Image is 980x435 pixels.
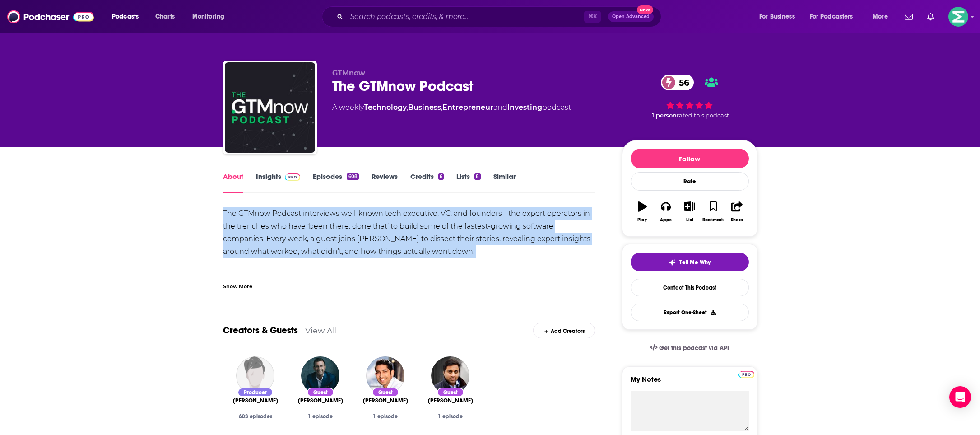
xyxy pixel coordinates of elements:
div: 1 episode [360,413,411,420]
a: About [223,172,243,193]
img: Podchaser Pro [285,173,301,181]
a: Reviews [372,172,398,193]
div: 8 [474,173,480,180]
img: Podchaser - Follow, Share and Rate Podcasts [7,8,94,25]
div: 603 episodes [230,413,281,420]
img: tell me why sparkle [669,259,676,266]
span: Get this podcast via API [659,344,729,352]
div: A weekly podcast [332,102,571,113]
label: My Notes [631,375,749,391]
a: Episodes608 [313,172,358,193]
div: 6 [438,173,444,180]
button: Show profile menu [948,7,968,27]
input: Search podcasts, credits, & more... [347,9,584,24]
span: For Podcasters [810,10,853,23]
div: Guest [372,388,399,397]
a: James Carbary [233,397,278,404]
img: Rahim Fazal [366,356,404,395]
span: Monitoring [192,10,224,23]
span: Podcasts [112,10,139,23]
button: open menu [106,9,150,24]
span: and [493,103,507,112]
button: List [678,196,701,228]
span: Tell Me Why [679,259,711,266]
span: Charts [155,10,175,23]
a: Investing [507,103,542,112]
img: James Carbary [236,356,274,395]
span: New [637,5,653,14]
a: 56 [661,75,694,90]
span: , [407,103,408,112]
span: , [441,103,442,112]
div: Add Creators [533,323,595,338]
button: Open AdvancedNew [608,11,654,22]
div: 56 1 personrated this podcast [622,69,757,125]
span: [PERSON_NAME] [298,397,343,404]
a: View All [305,326,337,335]
a: Semil Shah [428,397,473,404]
div: Producer [237,388,273,397]
a: Creators & Guests [223,325,298,336]
button: Follow [631,149,749,168]
div: 1 episode [425,413,476,420]
div: Guest [307,388,334,397]
img: User Profile [948,7,968,27]
div: Share [731,217,743,223]
div: 608 [347,173,358,180]
button: Bookmark [701,196,725,228]
a: Charts [149,9,180,24]
a: Pro website [738,370,754,378]
button: open menu [866,9,899,24]
button: Apps [654,196,678,228]
div: List [686,217,693,223]
div: Open Intercom Messenger [949,386,971,408]
span: [PERSON_NAME] [428,397,473,404]
a: Similar [493,172,516,193]
a: Show notifications dropdown [924,9,938,24]
span: More [873,10,888,23]
a: Show notifications dropdown [901,9,916,24]
div: The GTMnow Podcast interviews well-known tech executive, VC, and founders - the expert operators ... [223,207,595,372]
button: open menu [804,9,866,24]
button: open menu [753,9,806,24]
img: The GTMnow Podcast [225,62,315,153]
a: Nick Mehta [298,397,343,404]
span: 56 [670,75,694,90]
button: tell me why sparkleTell Me Why [631,253,749,271]
a: Credits6 [410,172,444,193]
div: 1 episode [295,413,346,420]
span: For Business [759,10,795,23]
img: Semil Shah [431,356,469,395]
span: 1 person [652,112,677,119]
span: GTMnow [332,69,365,77]
a: Get this podcast via API [643,337,737,359]
img: Nick Mehta [301,356,339,395]
a: Contact This Podcast [631,279,749,296]
div: Play [637,217,647,223]
a: Lists8 [456,172,480,193]
img: Podchaser Pro [738,371,754,378]
button: Play [631,196,654,228]
div: Rate [631,172,749,191]
button: Share [725,196,748,228]
div: Bookmark [702,217,724,223]
div: Guest [437,388,464,397]
div: Search podcasts, credits, & more... [330,6,670,27]
a: Technology [364,103,407,112]
span: [PERSON_NAME] [233,397,278,404]
span: [PERSON_NAME] [363,397,408,404]
a: Business [408,103,441,112]
button: open menu [186,9,236,24]
span: Logged in as LKassela [948,7,968,27]
a: Entrepreneur [442,103,493,112]
div: Apps [660,217,672,223]
span: Open Advanced [612,14,650,19]
span: rated this podcast [677,112,729,119]
a: InsightsPodchaser Pro [256,172,301,193]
